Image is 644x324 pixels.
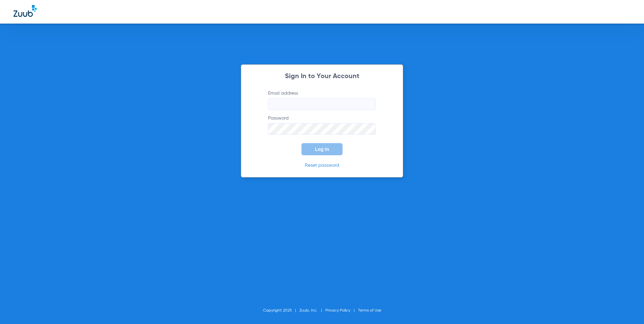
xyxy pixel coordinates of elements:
[258,73,386,80] h2: Sign In to Your Account
[299,307,325,314] li: Zuub, Inc.
[315,147,329,152] span: Log In
[268,123,376,135] input: Password
[358,309,381,313] a: Terms of Use
[301,143,343,155] button: Log In
[263,307,299,314] li: Copyright 2025
[268,90,376,110] label: Email address
[13,5,37,17] img: Zuub Logo
[325,309,350,313] a: Privacy Policy
[610,292,644,324] iframe: Chat Widget
[268,98,376,110] input: Email address
[305,163,339,168] a: Reset password
[268,115,376,135] label: Password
